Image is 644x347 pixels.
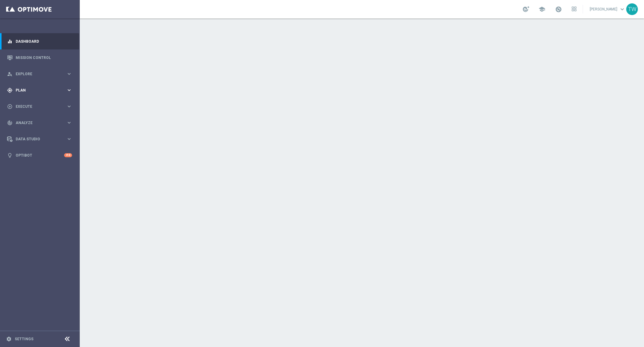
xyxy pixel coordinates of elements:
div: Analyze [7,120,66,126]
i: keyboard_arrow_right [66,71,72,77]
a: Settings [15,337,33,341]
i: gps_fixed [7,88,13,93]
div: Explore [7,71,66,77]
button: equalizer Dashboard [7,39,72,44]
i: keyboard_arrow_right [66,120,72,126]
i: lightbulb [7,153,13,158]
span: Explore [16,72,66,76]
button: Mission Control [7,55,72,60]
button: track_changes Analyze keyboard_arrow_right [7,120,72,125]
i: keyboard_arrow_right [66,136,72,142]
div: Plan [7,88,66,93]
i: keyboard_arrow_right [66,103,72,109]
span: school [539,6,545,13]
div: TW [626,3,638,15]
span: Plan [16,88,66,92]
button: lightbulb Optibot +10 [7,153,72,158]
div: Execute [7,104,66,109]
div: Optibot [7,147,72,163]
span: keyboard_arrow_down [619,6,626,13]
div: Dashboard [7,33,72,49]
i: person_search [7,71,13,77]
a: Optibot [16,147,64,163]
i: settings [6,336,12,342]
span: Execute [16,105,66,108]
button: gps_fixed Plan keyboard_arrow_right [7,88,72,93]
i: keyboard_arrow_right [66,87,72,93]
i: track_changes [7,120,13,126]
span: Analyze [16,121,66,125]
button: Data Studio keyboard_arrow_right [7,137,72,142]
div: Data Studio [7,136,66,142]
a: Mission Control [16,49,72,66]
div: Mission Control [7,49,72,66]
div: +10 [64,153,72,157]
button: play_circle_outline Execute keyboard_arrow_right [7,104,72,109]
i: play_circle_outline [7,104,13,109]
span: Data Studio [16,137,66,141]
a: Dashboard [16,33,72,49]
button: person_search Explore keyboard_arrow_right [7,72,72,76]
i: equalizer [7,39,13,44]
a: [PERSON_NAME]keyboard_arrow_down [589,5,626,14]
